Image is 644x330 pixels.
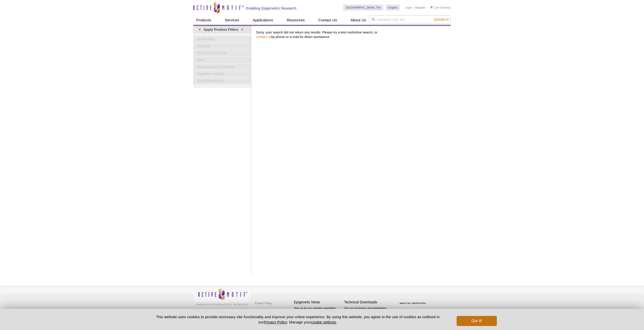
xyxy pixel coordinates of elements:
[400,302,426,304] a: ABOUT SSL CERTIFICATES
[193,78,251,84] a: Small Molecules
[343,5,383,11] a: [GEOGRAPHIC_DATA], The
[256,35,271,39] a: contact us
[284,15,308,25] a: Resources
[344,300,392,304] h4: Technical Downloads
[246,6,296,11] h2: Enabling Epigenetics Research
[413,5,414,11] li: |
[315,15,340,25] a: Contact Us
[434,18,449,22] span: Search
[294,300,342,304] h4: Epigenetic News
[193,71,251,77] a: Reporter Assays
[193,15,214,25] a: Products
[311,320,336,324] button: cookie settings
[256,30,448,39] p: Sorry, your search did not return any results. Please try a less restrictive search, or by phone ...
[193,57,251,63] a: Kits
[457,316,497,326] button: Got it!
[394,295,432,306] table: Click to Verify - This site chose Symantec SSL for secure e-commerce and confidential communicati...
[147,314,448,325] p: This website uses cookies to provide necessary site functionality and improve your online experie...
[264,320,287,324] a: Privacy Policy
[369,15,451,24] input: Keyword, Cat. No.
[405,6,412,9] a: Login
[348,15,369,25] a: About Us
[193,26,251,34] a: ▾Apply Product Filters▾
[294,306,342,323] p: Sign up for our monthly newsletter highlighting recent publications in the field of epigenetics.
[193,36,251,42] a: Antibodies
[238,27,246,32] span: ▾
[193,50,251,56] a: Fluorescent Dyes
[344,306,392,319] p: Get our brochures and newsletters, or request them by mail.
[250,15,276,25] a: Applications
[415,6,425,9] a: Register
[386,5,400,11] a: English
[430,6,433,9] img: Your Cart
[222,15,242,25] a: Services
[430,6,439,9] a: Cart
[193,286,251,307] img: Active Motif,
[254,299,273,307] a: Privacy Policy
[432,17,450,22] button: Search
[254,307,280,314] a: Terms & Conditions
[196,27,204,32] span: ▾
[193,43,251,50] a: Extracts
[193,64,251,70] a: Recombinant Proteins
[430,5,451,11] li: (0 items)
